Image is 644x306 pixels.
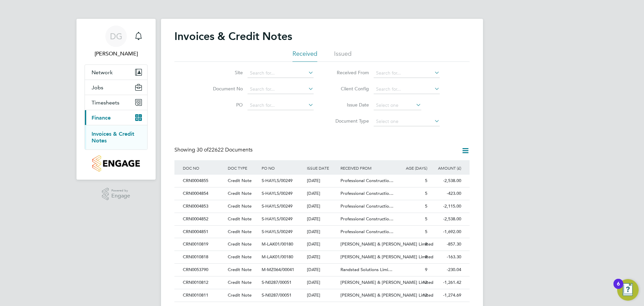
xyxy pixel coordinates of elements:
div: CRN0004854 [181,187,226,200]
span: 9 [425,267,427,272]
div: -2,115.00 [429,200,463,213]
li: Issued [334,50,352,62]
div: 6 [617,284,620,293]
div: [DATE] [305,251,339,263]
label: Client Config [330,86,369,92]
span: 8 [425,254,427,260]
div: Showing [174,146,254,154]
span: S-HAYLS/00249 [262,216,292,222]
label: Document Type [330,118,369,124]
label: PO [204,102,243,108]
label: Received From [330,70,369,76]
span: Credit Note [228,190,252,196]
span: M-LAK01/00180 [262,241,293,247]
span: Jobs [92,84,103,91]
span: S-N0287/00051 [262,292,291,298]
span: Credit Note [228,267,252,272]
span: S-HAYLS/00249 [262,190,292,196]
button: Network [85,65,147,80]
div: DOC TYPE [226,160,260,176]
span: S-N0287/00051 [262,279,291,285]
span: S-HAYLS/00249 [262,229,292,234]
img: countryside-properties-logo-retina.png [92,155,140,172]
div: -1,261.42 [429,276,463,289]
div: PO NO [260,160,305,176]
span: Powered by [111,188,130,193]
div: -1,692.00 [429,226,463,238]
div: [DATE] [305,238,339,251]
div: -1,274.69 [429,289,463,302]
span: Credit Note [228,279,252,285]
div: [DATE] [305,289,339,302]
a: DG[PERSON_NAME] [85,26,148,58]
div: -2,538.00 [429,213,463,225]
div: [DATE] [305,200,339,213]
div: DOC NO [181,160,226,176]
input: Search for... [374,69,440,78]
span: 12 [423,292,427,298]
div: ISSUE DATE [305,160,339,176]
h2: Invoices & Credit Notes [174,30,292,43]
input: Search for... [248,69,314,78]
div: [DATE] [305,226,339,238]
div: RECEIVED FROM [339,160,395,176]
span: Timesheets [92,99,119,106]
span: 5 [425,229,427,234]
div: CRN0010812 [181,276,226,289]
span: M-LAK01/00180 [262,254,293,260]
button: Open Resource Center, 6 new notifications [617,279,639,301]
div: -423.00 [429,187,463,200]
span: [PERSON_NAME] & [PERSON_NAME] Limited [340,254,433,260]
span: Credit Note [228,178,252,183]
span: S-HAYLS/00249 [262,203,292,209]
span: Credit Note [228,254,252,260]
input: Select one [374,117,440,126]
span: Network [92,69,113,76]
div: CRN0004853 [181,200,226,213]
div: CRN0010811 [181,289,226,302]
button: Jobs [85,80,147,95]
div: CRN0010819 [181,238,226,251]
div: [DATE] [305,264,339,276]
input: Select one [374,101,421,110]
div: CRN0010818 [181,251,226,263]
span: 22622 Documents [197,146,253,153]
div: -857.30 [429,238,463,251]
span: David Green [85,50,148,58]
nav: Main navigation [76,19,156,180]
span: S-HAYLS/00249 [262,178,292,183]
input: Search for... [248,101,314,110]
span: Engage [111,193,130,199]
input: Search for... [248,85,314,94]
div: AMOUNT (£) [429,160,463,176]
span: Finance [92,115,111,121]
span: Credit Note [228,292,252,298]
div: Finance [85,125,147,149]
input: Search for... [374,85,440,94]
a: Invoices & Credit Notes [92,131,134,144]
button: Timesheets [85,95,147,110]
span: Professional Constructio… [340,229,393,234]
span: 12 [423,279,427,285]
span: 8 [425,241,427,247]
span: [PERSON_NAME] & [PERSON_NAME] Limited [340,292,433,298]
span: [PERSON_NAME] & [PERSON_NAME] Limited [340,241,433,247]
a: Powered byEngage [102,188,130,201]
span: Professional Constructio… [340,216,393,222]
span: Credit Note [228,216,252,222]
label: Site [204,70,243,76]
span: Credit Note [228,241,252,247]
span: Professional Constructio… [340,203,393,209]
div: CRN0004855 [181,175,226,187]
div: AGE (DAYS) [395,160,429,176]
span: Professional Constructio… [340,178,393,183]
a: Go to home page [85,155,148,172]
div: CRN0053790 [181,264,226,276]
span: 5 [425,190,427,196]
div: -163.30 [429,251,463,263]
div: CRN0004852 [181,213,226,225]
span: Credit Note [228,203,252,209]
div: -230.04 [429,264,463,276]
label: Issue Date [330,102,369,108]
span: Randstad Solutions Limi… [340,267,392,272]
